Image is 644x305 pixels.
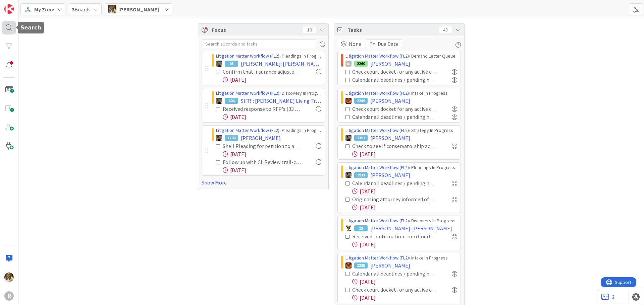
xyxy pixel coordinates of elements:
div: Check court docket for any active cases: Pull all existing documents and put in case pleading fol... [352,68,437,76]
div: › Discovery In Progress [345,217,457,224]
div: [DATE] [223,150,321,158]
div: [DATE] [352,187,457,195]
a: Litigation Matter Workflow (FL2) [216,90,279,96]
span: Due Date [378,40,398,48]
span: Support [14,1,31,9]
div: Shell Pleading for petition to approve of distribution - created by paralegal [223,142,301,150]
div: › Demand Letter Queue [345,53,457,60]
img: DG [108,5,116,13]
img: DG [4,273,14,282]
img: MW [216,98,222,104]
div: Received confirmation from Court Reporter [352,232,437,240]
a: Show More [202,178,325,186]
div: Check to see if conservatorship accounting has been filed (checked 7/30) [352,142,437,150]
img: MW [345,172,352,178]
span: Tasks [347,26,435,34]
div: 1391 [354,135,368,141]
div: Calendar all deadlines / pending hearings / etc. Update "Next Deadline" field on this card [352,76,437,84]
span: [PERSON_NAME] [370,171,410,179]
div: › Pleadings In Progress [216,127,321,134]
span: [PERSON_NAME] [118,5,159,13]
img: TR [345,98,352,104]
div: › Pleadings In Progress [216,53,321,60]
div: [DATE] [352,240,457,248]
div: › Strategy In Progress [345,127,457,134]
div: [DATE] [352,294,457,302]
input: Search all cards and tasks... [202,40,316,48]
span: [PERSON_NAME]: [PERSON_NAME] [370,224,452,232]
img: Visit kanbanzone.com [4,4,14,14]
a: 3 [601,293,614,301]
img: MW [216,61,222,67]
div: Originating attorney informed of client documents [352,195,437,203]
div: › Intake In Progress [345,90,457,97]
div: Confirm that insurance adjuster has settlement offer [223,68,301,76]
div: Check court docket for any active cases: Pull all existing documents and put in case pleading fol... [352,105,437,113]
span: [PERSON_NAME] [370,97,410,105]
div: Calendar all deadlines / pending hearings / etc. Update "Next Deadline" field on this card [352,179,437,187]
div: 95 [225,61,238,67]
img: NC [345,225,352,231]
div: Calendar all deadlines / pending hearings / etc. Update "Next Deadline" field on this card [352,113,437,121]
button: Due Date [366,40,402,48]
div: [DATE] [223,76,321,84]
div: [DATE] [352,150,457,158]
div: 2260 [354,61,368,67]
div: [DATE] [352,203,457,211]
span: [PERSON_NAME] [370,261,410,270]
div: Follow up with CL Review trail-cam footage for evidence of harassment [223,158,301,166]
span: Boards [72,5,91,13]
a: Litigation Matter Workflow (FL2) [345,255,409,261]
a: Litigation Matter Workflow (FL2) [345,164,409,170]
img: TR [345,262,352,269]
img: MW [216,135,222,141]
div: [DATE] [223,113,321,121]
div: Check court docket for any active cases: Pull all existing documents and put in case pleading fol... [352,286,437,294]
span: [PERSON_NAME]: [PERSON_NAME] [241,60,321,68]
div: Received response to RFP's (33 days) [223,105,301,113]
a: Litigation Matter Workflow (FL2) [345,90,409,96]
div: 48 [439,26,452,33]
a: Litigation Matter Workflow (FL2) [216,127,279,133]
b: 3 [72,6,74,13]
div: JM [345,61,352,67]
div: 1933 [354,172,368,178]
div: 1796 [225,135,238,141]
span: [PERSON_NAME] [241,134,281,142]
a: Litigation Matter Workflow (FL2) [216,53,279,59]
span: Focus [212,26,298,34]
div: 2249 [354,98,368,104]
a: Litigation Matter Workflow (FL2) [345,127,409,133]
span: [PERSON_NAME] [370,60,410,68]
div: Calendar all deadlines / pending hearings / etc. Update "Next Deadline" field on this card [352,270,437,278]
div: › Pleadings In Progress [345,164,457,171]
a: Litigation Matter Workflow (FL2) [345,218,409,224]
div: [DATE] [223,166,321,174]
span: None [349,40,361,48]
div: › Intake In Progress [345,254,457,261]
div: R [4,291,14,301]
h5: Search [20,24,41,31]
div: 10 [303,26,316,33]
div: › Discovery In Progress [216,90,321,97]
span: [PERSON_NAME] [370,134,410,142]
div: [DATE] [352,278,457,286]
a: Litigation Matter Workflow (FL2) [345,53,409,59]
div: 494 [225,98,238,104]
span: SIFRI: [PERSON_NAME] Living Trust [241,97,321,105]
span: My Zone [34,5,54,13]
div: 2225 [354,262,368,269]
img: MW [345,135,352,141]
div: 13 [354,225,368,231]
